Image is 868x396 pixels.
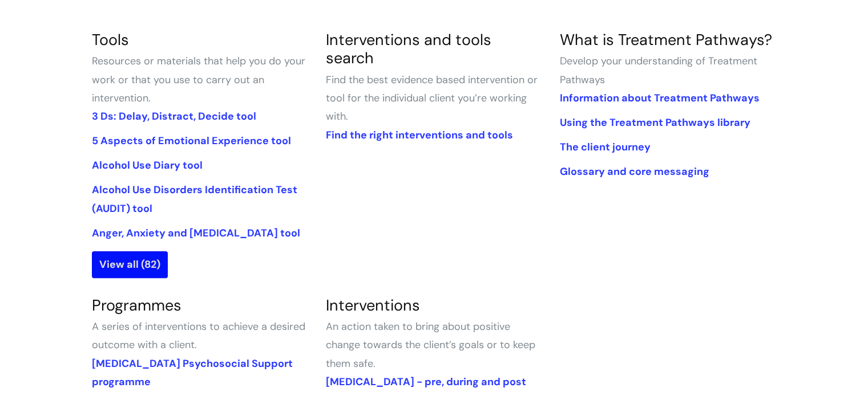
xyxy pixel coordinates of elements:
span: A series of interventions to achieve a desired outcome with a client. [92,320,305,352]
a: Interventions and tools search [325,30,491,68]
a: The client journey [559,140,650,154]
a: Programmes [92,295,181,315]
a: Interventions [325,295,419,315]
a: View all (82) [92,251,168,277]
a: 3 Ds: Delay, Distract, Decide tool [92,109,256,123]
a: Alcohol Use Disorders Identification Test (AUDIT) tool [92,183,297,215]
a: Tools [92,30,129,50]
a: Alcohol Use Diary tool [92,158,203,172]
span: Resources or materials that help you do your work or that you use to carry out an intervention. [92,54,305,105]
a: Information about Treatment Pathways [559,91,759,105]
a: What is Treatment Pathways? [559,30,772,50]
a: 5 Aspects of Emotional Experience tool [92,134,291,148]
span: Find the best evidence based intervention or tool for the individual client you’re working with. [325,73,537,124]
span: Develop your understanding of Treatment Pathways [559,54,757,86]
a: Anger, Anxiety and [MEDICAL_DATA] tool [92,226,300,240]
a: [MEDICAL_DATA] Psychosocial Support programme [92,357,293,389]
span: An action taken to bring about positive change towards the client’s goals or to keep them safe. [325,320,535,370]
a: Find the right interventions and tools [325,128,512,142]
a: Glossary and core messaging [559,165,709,178]
a: Using the Treatment Pathways library [559,116,750,129]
